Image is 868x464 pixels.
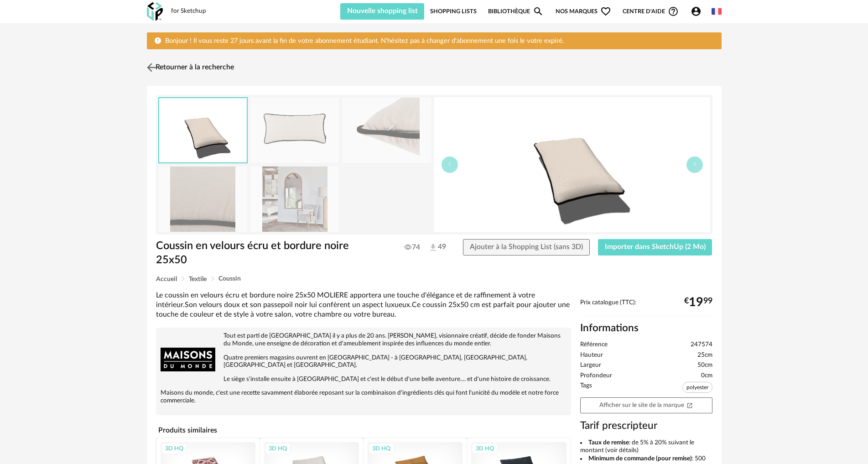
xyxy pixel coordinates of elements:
[580,341,608,349] span: Référence
[145,57,234,78] a: Retourner à la recherche
[343,98,431,163] img: coussin-en-velours-ecru-et-bordure-noire-25x50-1000-3-16-247574_4.jpg
[250,167,339,232] img: coussin-en-velours-ecru-et-bordure-noire-25x50-1000-3-16-247574_10.jpg
[340,3,425,20] button: Nouvelle shopping list
[250,98,339,163] img: coussin-en-velours-ecru-et-bordure-noire-25x50-1000-3-16-247574_2.jpg
[691,6,706,17] span: Account Circle icon
[145,61,158,74] img: svg+xml;base64,PHN2ZyB3aWR0aD0iMjQiIGhlaWdodD0iMjQiIHZpZXdCb3g9IjAgMCAyNCAyNCIgZmlsbD0ibm9uZSIgeG...
[488,3,544,20] a: BibliothèqueMagnify icon
[623,6,679,17] span: Centre d'aideHelp Circle Outline icon
[368,443,395,454] div: 3D HQ
[580,299,712,316] div: Prix catalogue (TTC):
[684,299,712,306] div: € 99
[686,401,693,408] span: Open In New icon
[682,382,712,393] span: polyester
[470,243,583,250] span: Ajouter à la Shopping List (sans 3D)
[159,98,247,162] img: thumbnail.png
[697,361,712,370] span: 50cm
[161,443,187,454] div: 3D HQ
[156,239,383,267] h1: Coussin en velours écru et bordure noire 25x50
[580,372,612,380] span: Profondeur
[691,6,702,17] span: Account Circle icon
[463,239,590,255] button: Ajouter à la Shopping List (sans 3D)
[428,242,446,252] span: 49
[189,276,207,282] span: Textile
[472,443,498,454] div: 3D HQ
[428,243,438,252] img: Téléchargements
[600,6,611,17] span: Heart Outline icon
[580,351,603,360] span: Hauteur
[218,276,241,282] span: Coussin
[580,439,712,455] li: : de 5% à 20% suivant le montant (voir détails)
[156,423,571,437] h4: Produits similaires
[434,97,710,232] img: thumbnail.png
[580,419,712,433] h3: Tarif prescripteur
[701,372,712,380] span: 0cm
[691,341,712,349] span: 247574
[161,375,567,383] p: Le siège s'installe ensuite à [GEOGRAPHIC_DATA] et c'est le début d'une belle aventure.... et d'u...
[689,299,703,306] span: 19
[580,397,712,413] a: Afficher sur le site de la marqueOpen In New icon
[533,6,544,17] span: Magnify icon
[598,239,712,255] button: Importer dans SketchUp (2 Mo)
[171,7,206,16] div: for Sketchup
[159,167,247,232] img: coussin-en-velours-ecru-et-bordure-noire-25x50-1000-3-16-247574_3.jpg
[156,291,571,320] div: Le coussin en velours écru et bordure noire 25x50 MOLIERE apportera une touche d'élégance et de r...
[156,276,177,282] span: Accueil
[156,276,712,282] div: Breadcrumb
[347,7,418,15] span: Nouvelle shopping list
[556,3,611,20] span: Nos marques
[405,243,420,252] span: 74
[580,382,592,395] span: Tags
[605,243,706,250] span: Importer dans SketchUp (2 Mo)
[147,2,163,21] img: OXP
[697,351,712,360] span: 25cm
[588,455,692,462] b: Minimum de commande (pour remise)
[161,332,567,348] p: Tout est parti de [GEOGRAPHIC_DATA] il y a plus de 20 ans. [PERSON_NAME], visionnaire créatif, dé...
[430,3,477,20] a: Shopping Lists
[165,37,564,44] span: Bonjour ! Il vous reste 27 jours avant la fin de votre abonnement étudiant. N'hésitez pas à chang...
[161,354,567,370] p: Quatre premiers magasins ouvrent en [GEOGRAPHIC_DATA] - à [GEOGRAPHIC_DATA], [GEOGRAPHIC_DATA], [...
[668,6,679,17] span: Help Circle Outline icon
[265,443,291,454] div: 3D HQ
[580,322,712,335] h2: Informations
[161,389,567,405] p: Maisons du monde, c'est une recette savamment élaborée reposant sur la combinaison d'ingrédients ...
[712,6,722,16] img: fr
[580,361,601,370] span: Largeur
[588,439,629,446] b: Taux de remise
[161,332,215,387] img: brand logo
